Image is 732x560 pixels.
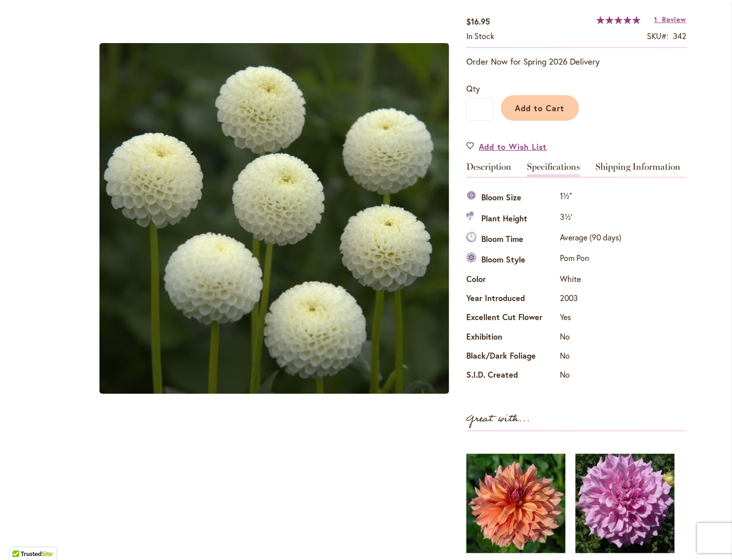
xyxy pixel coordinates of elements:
[466,83,480,94] span: Qty
[662,15,686,24] span: Review
[557,188,624,208] td: 1½"
[466,411,530,427] strong: Great with...
[466,16,490,27] span: $16.95
[466,31,494,41] span: In stock
[654,15,686,24] a: 1 Review
[479,141,547,152] span: Add to Wish List
[466,188,557,208] th: Bloom Size
[466,250,557,270] th: Bloom Style
[92,5,456,432] div: TINY TREASURE
[466,229,557,250] th: Bloom Time
[596,16,640,24] div: 100%
[557,270,624,290] td: White
[557,229,624,250] td: Average (90 days)
[92,5,502,432] div: Product Images
[466,31,494,42] div: Availability
[557,290,624,309] td: 2003
[466,309,557,328] th: Excellent Cut Flower
[557,208,624,229] td: 3½'
[557,367,624,386] td: No
[654,15,657,24] span: 1
[673,31,686,42] div: 342
[527,162,580,177] a: Specifications
[466,162,686,386] div: Detailed Product Info
[466,328,557,347] th: Exhibition
[557,328,624,347] td: No
[466,270,557,290] th: Color
[557,250,624,270] td: Pom Pon
[557,348,624,367] td: No
[466,141,547,152] a: Add to Wish List
[99,43,449,394] img: TINY TREASURE
[466,367,557,386] th: S.I.D. Created
[466,208,557,229] th: Plant Height
[501,95,579,121] button: Add to Cart
[466,162,511,177] a: Description
[557,309,624,328] td: Yes
[466,348,557,367] th: Black/Dark Foliage
[466,56,686,68] p: Order Now for Spring 2026 Delivery
[466,290,557,309] th: Year Introduced
[515,103,564,113] span: Add to Cart
[595,162,680,177] a: Shipping Information
[647,31,668,41] strong: SKU
[8,524,36,552] iframe: Launch Accessibility Center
